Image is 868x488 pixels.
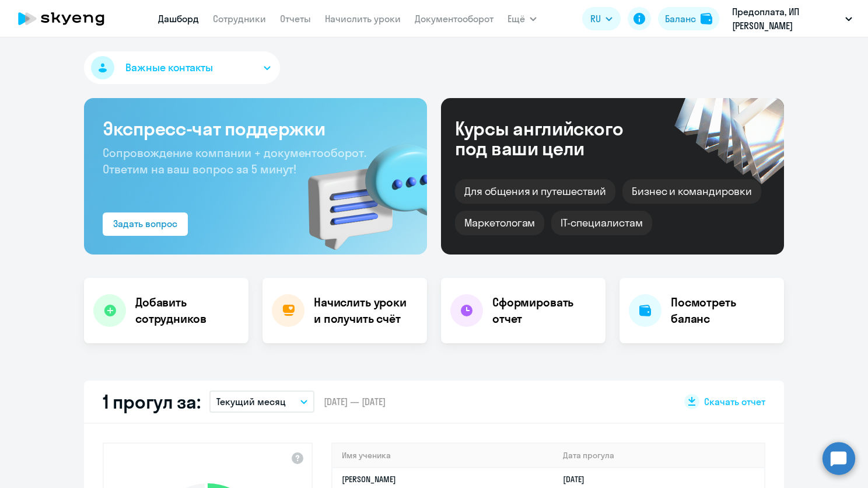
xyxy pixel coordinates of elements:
a: Начислить уроки [325,13,401,25]
div: Задать вопрос [113,217,177,231]
img: balance [701,13,712,25]
a: Сотрудники [213,13,266,25]
button: Задать вопрос [103,212,188,236]
span: Важные контакты [125,60,213,75]
span: Скачать отчет [704,395,765,408]
img: bg-img [291,123,427,255]
button: Ещё [508,7,537,30]
a: Отчеты [280,13,311,25]
th: Имя ученика [332,444,554,468]
div: Курсы английского под ваши цели [455,118,654,158]
button: Текущий месяц [209,391,314,413]
p: Текущий месяц [216,395,286,409]
div: Для общения и путешествий [455,179,615,204]
span: [DATE] — [DATE] [324,395,386,408]
h4: Посмотреть баланс [671,294,775,327]
p: Предоплата, ИП [PERSON_NAME] [732,5,841,33]
div: Баланс [665,12,696,26]
button: RU [582,7,621,30]
span: Сопровождение компании + документооборот. Ответим на ваш вопрос за 5 минут! [103,145,366,176]
h3: Экспресс-чат поддержки [103,117,408,140]
button: Важные контакты [84,51,280,84]
h4: Начислить уроки и получить счёт [314,294,415,327]
h4: Сформировать отчет [492,294,596,327]
span: Ещё [508,12,525,26]
h4: Добавить сотрудников [135,294,239,327]
div: Маркетологам [455,211,544,235]
h2: 1 прогул за: [103,390,200,413]
div: IT-специалистам [551,211,652,235]
a: Дашборд [158,13,199,25]
a: [PERSON_NAME] [342,474,396,484]
button: Балансbalance [658,7,719,30]
button: Предоплата, ИП [PERSON_NAME] [726,5,858,33]
a: Документооборот [415,13,494,25]
a: [DATE] [563,474,594,484]
span: RU [590,12,601,26]
th: Дата прогула [554,444,764,468]
div: Бизнес и командировки [622,179,761,204]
